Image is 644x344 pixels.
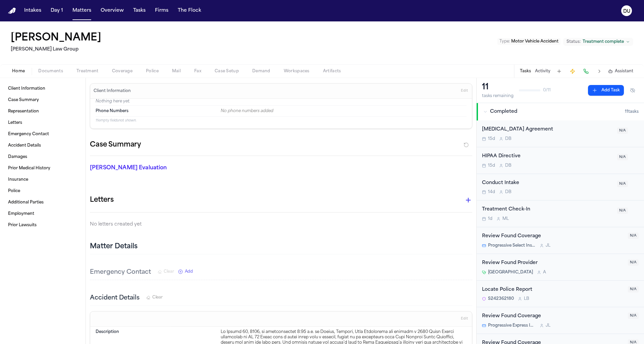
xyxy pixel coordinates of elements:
[588,85,624,96] button: Add Task
[146,295,163,300] button: Clear Accident Details
[459,314,470,324] button: Edit
[11,32,101,44] button: Edit matter name
[497,38,560,45] button: Edit Type: Motor Vehicle Accident
[488,216,492,222] span: 1d
[488,189,495,195] span: 14d
[11,32,101,44] h1: [PERSON_NAME]
[5,197,80,208] a: Additional Parties
[617,127,628,134] span: N/A
[152,5,171,17] button: Firms
[112,69,132,74] span: Coverage
[5,95,80,105] a: Case Summary
[70,5,94,17] button: Matters
[194,69,201,74] span: Fax
[625,109,639,114] span: 11 task s
[21,5,44,17] button: Intakes
[563,38,633,46] button: Change status from Treatment complete
[477,281,644,308] div: Open task: Locate Police Report
[488,163,495,168] span: 15d
[482,179,613,187] div: Conduct Intake
[477,227,644,254] div: Open task: Review Found Coverage
[5,152,80,162] a: Damages
[490,108,517,115] span: Completed
[11,46,104,54] h2: [PERSON_NAME] Law Group
[178,269,193,274] button: Add New
[48,5,66,17] button: Day 1
[8,154,27,160] span: Damages
[502,216,509,222] span: M L
[488,323,536,328] span: Progressive Express Insurance Company
[461,89,468,93] span: Edit
[252,69,270,74] span: Demand
[459,86,470,96] button: Edit
[90,268,151,277] h3: Emergency Contact
[505,136,512,142] span: D B
[608,69,633,74] button: Assistant
[8,86,45,91] span: Client Information
[482,153,613,160] div: HIPAA Directive
[8,188,20,194] span: Police
[5,129,80,140] a: Emergency Contact
[628,233,639,239] span: N/A
[511,39,558,44] span: Motor Vehicle Accident
[5,83,80,94] a: Client Information
[90,293,140,303] h3: Accident Details
[8,177,28,182] span: Insurance
[76,69,99,74] span: Treatment
[628,259,639,266] span: N/A
[546,243,550,248] span: J L
[477,147,644,174] div: Open task: HIPAA Directive
[5,220,80,231] a: Prior Lawsuits
[92,88,132,94] h3: Client Information
[130,5,148,17] button: Tasks
[477,120,644,147] div: Open task: Retainer Agreement
[628,286,639,292] span: N/A
[482,82,514,93] div: 11
[8,120,22,125] span: Letters
[90,140,141,150] h2: Case Summary
[323,69,341,74] span: Artifacts
[8,211,34,217] span: Employment
[5,106,80,117] a: Representation
[546,323,550,328] span: J L
[90,221,472,229] p: No letters created yet
[482,233,624,240] div: Review Found Coverage
[543,88,551,93] span: 0 / 11
[221,108,467,114] div: No phone numbers added
[482,126,613,134] div: [MEDICAL_DATA] Agreement
[38,69,63,74] span: Documents
[5,163,80,174] a: Prior Medical History
[90,242,138,251] h2: Matter Details
[477,254,644,281] div: Open task: Review Found Provider
[96,99,467,105] p: Nothing here yet.
[482,313,624,320] div: Review Found Coverage
[477,307,644,334] div: Open task: Review Found Coverage
[164,269,174,274] span: Clear
[617,181,628,187] span: N/A
[284,69,310,74] span: Workspaces
[505,163,512,168] span: D B
[215,69,239,74] span: Case Setup
[98,5,126,17] button: Overview
[175,5,204,17] button: The Flock
[477,174,644,201] div: Open task: Conduct Intake
[8,166,50,171] span: Prior Medical History
[482,259,624,267] div: Review Found Provider
[90,164,212,172] p: [PERSON_NAME] Evaluation
[477,200,644,227] div: Open task: Treatment Check-In
[8,8,16,14] img: Finch Logo
[627,85,639,96] button: Hide completed tasks (⌘⇧H)
[581,67,591,76] button: Make a Call
[488,296,514,302] span: S242362180
[617,154,628,160] span: N/A
[96,118,467,123] p: 11 empty fields not shown.
[617,207,628,214] span: N/A
[524,296,529,302] span: L B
